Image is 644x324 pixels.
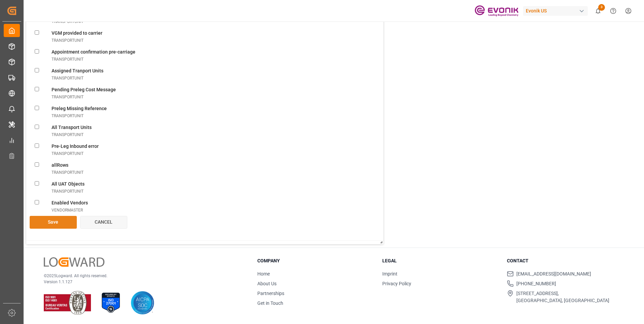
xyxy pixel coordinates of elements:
[257,257,374,264] h3: Company
[382,281,411,286] a: Privacy Policy
[257,300,283,306] a: Get in Touch
[52,95,84,99] span: TRANSPORTUNIT
[257,271,270,277] a: Home
[80,216,127,229] button: Cancel
[99,291,123,315] img: ISO 27001 Certification
[523,6,588,16] div: Evonik US
[52,181,85,187] span: All UAT Objects
[590,3,606,19] button: show 3 new notifications
[516,270,591,278] span: [EMAIL_ADDRESS][DOMAIN_NAME]
[257,281,277,286] a: About Us
[516,280,556,287] span: [PHONE_NUMBER]
[44,291,91,315] img: ISO 9001 & ISO 14001 Certification
[52,132,84,137] span: TRANSPORTUNIT
[507,257,623,264] h3: Contact
[52,170,84,175] span: TRANSPORTUNIT
[44,273,241,279] p: © 2025 Logward. All rights reserved.
[475,5,518,17] img: Evonik-brand-mark-Deep-Purple-RGB.jpeg_1700498283.jpeg
[382,271,397,277] a: Imprint
[598,4,605,11] span: 3
[257,291,284,296] a: Partnerships
[44,257,104,267] img: Logward Logo
[44,279,241,285] p: Version 1.1.127
[52,200,88,205] span: Enabled Vendors
[52,125,92,130] span: All Transport Units
[516,290,609,304] span: [STREET_ADDRESS], [GEOGRAPHIC_DATA], [GEOGRAPHIC_DATA]
[52,208,83,213] span: VENDORMASTER
[52,87,116,92] span: Pending Preleg Cost Message
[52,151,84,156] span: TRANSPORTUNIT
[52,189,84,194] span: TRANSPORTUNIT
[52,57,84,62] span: TRANSPORTUNIT
[30,216,77,229] button: Save
[52,49,135,55] span: Appointment confirmation pre-carriage
[95,219,112,225] span: Cancel
[52,76,84,80] span: TRANSPORTUNIT
[52,68,103,73] span: Assigned Tranport Units
[523,4,590,17] button: Evonik US
[52,162,68,168] span: allRows
[52,38,84,43] span: TRANSPORTUNIT
[52,30,102,36] span: VGM provided to carrier
[52,106,107,111] span: Preleg Missing Reference
[382,257,498,264] h3: Legal
[52,143,99,149] span: Pre-Leg Inbound error
[52,114,84,118] span: TRANSPORTUNIT
[131,291,154,315] img: AICPA SOC
[606,3,621,19] button: Help Center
